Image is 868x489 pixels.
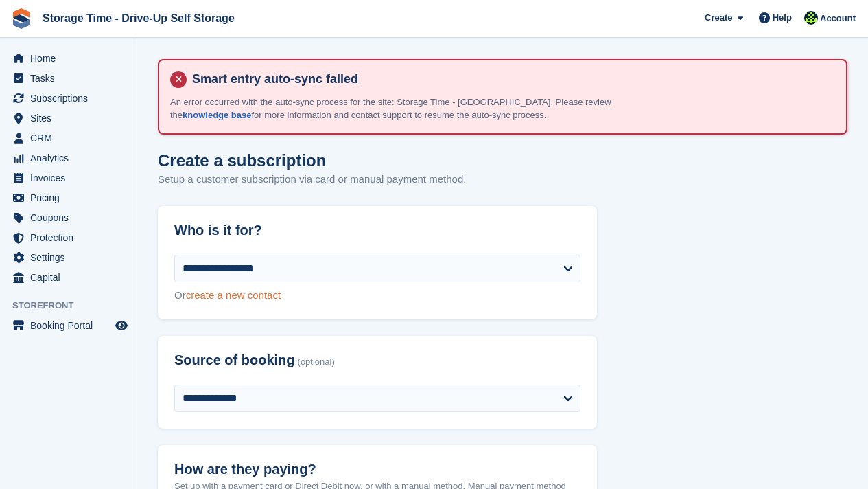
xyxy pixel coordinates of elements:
span: Create [705,11,732,25]
span: Booking Portal [30,316,113,335]
span: Help [773,11,792,25]
h2: How are they paying? [174,462,580,477]
h4: Smart entry auto-sync failed [187,71,835,87]
p: Setup a customer subscription via card or manual payment method. [158,172,466,187]
a: knowledge base [183,110,251,120]
span: Subscriptions [30,89,113,108]
span: Protection [30,228,113,247]
span: Storefront [12,299,137,312]
a: menu [7,268,130,287]
span: Coupons [30,208,113,227]
a: menu [7,148,130,168]
span: (optional) [298,357,335,367]
a: Storage Time - Drive-Up Self Storage [37,7,240,30]
a: menu [7,188,130,207]
a: Preview store [113,317,130,334]
span: Account [820,12,856,25]
span: Tasks [30,69,113,88]
a: menu [7,248,130,267]
span: Sites [30,109,113,128]
a: menu [7,168,130,187]
span: Home [30,49,113,68]
a: create a new contact [186,289,281,301]
img: Laaibah Sarwar [804,11,818,25]
img: stora-icon-8386f47178a22dfd0bd8f6a31ec36ba5ce8667c1dd55bd0f319d3a0aa187defe.svg [11,8,32,29]
h2: Who is it for? [174,223,580,238]
h1: Create a subscription [158,151,326,170]
span: Pricing [30,188,113,207]
a: menu [7,128,130,148]
span: CRM [30,128,113,148]
span: Capital [30,268,113,287]
a: menu [7,208,130,227]
div: Or [174,288,580,304]
a: menu [7,69,130,88]
a: menu [7,228,130,247]
span: Settings [30,248,113,267]
span: Invoices [30,168,113,187]
a: menu [7,316,130,335]
span: Analytics [30,148,113,168]
a: menu [7,109,130,128]
span: Source of booking [174,352,295,368]
a: menu [7,49,130,68]
a: menu [7,89,130,108]
p: An error occurred with the auto-sync process for the site: Storage Time - [GEOGRAPHIC_DATA]. Plea... [170,95,650,122]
